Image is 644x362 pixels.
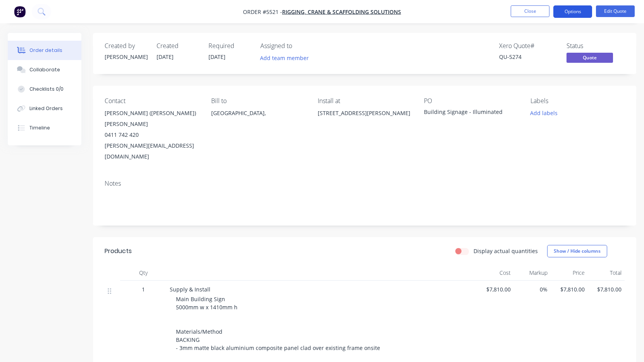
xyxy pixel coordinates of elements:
div: Checklists 0/0 [29,86,64,93]
div: Assigned to [260,42,338,50]
div: Labels [530,97,625,105]
div: Required [208,42,251,50]
div: [PERSON_NAME] ([PERSON_NAME]) [PERSON_NAME] [105,108,199,129]
div: [PERSON_NAME] [105,53,147,61]
div: [STREET_ADDRESS][PERSON_NAME] [318,108,412,133]
span: Supply & Install [170,286,210,293]
button: Collaborate [8,60,81,79]
div: [PERSON_NAME] ([PERSON_NAME]) [PERSON_NAME]0411 742 420[PERSON_NAME][EMAIL_ADDRESS][DOMAIN_NAME] [105,108,199,162]
div: Timeline [29,124,50,131]
span: 1 [142,285,145,293]
div: Bill to [211,97,305,105]
div: Cost [477,265,514,281]
div: PO [424,97,518,105]
button: Add team member [256,53,313,63]
div: 0411 742 420 [105,129,199,140]
span: $7,810.00 [591,285,622,293]
div: Xero Quote # [499,42,557,50]
label: Display actual quantities [474,247,538,255]
div: Markup [514,265,551,281]
button: Add labels [526,108,562,118]
span: $7,810.00 [554,285,585,293]
span: [DATE] [208,53,226,60]
div: Notes [105,180,625,187]
div: Products [105,247,132,256]
div: Order details [29,47,62,54]
div: Created by [105,42,147,50]
div: Contact [105,97,199,105]
div: Price [551,265,588,281]
a: Rigging, Crane & Scaffolding Solutions [282,8,401,16]
button: Linked Orders [8,99,81,118]
div: Collaborate [29,66,60,73]
button: Close [511,5,549,17]
div: Install at [318,97,412,105]
button: Order details [8,41,81,60]
span: 0% [517,285,548,293]
div: Created [157,42,199,50]
button: Checklists 0/0 [8,79,81,99]
div: Qty [120,265,167,281]
div: [STREET_ADDRESS][PERSON_NAME] [318,108,412,119]
span: Order #5521 - [243,8,282,16]
button: Quote [567,53,613,64]
div: QU-5274 [499,53,557,61]
button: Show / Hide columns [547,245,607,257]
span: $7,810.00 [480,285,511,293]
div: Total [588,265,625,281]
div: [GEOGRAPHIC_DATA], [211,108,305,133]
img: Factory [14,6,26,17]
span: Quote [567,53,613,62]
div: Building Signage - Illuminated [424,108,518,119]
button: Add team member [260,53,313,63]
div: [PERSON_NAME][EMAIL_ADDRESS][DOMAIN_NAME] [105,140,199,162]
span: [DATE] [157,53,174,60]
div: Status [567,42,625,50]
button: Edit Quote [596,5,635,17]
button: Options [553,5,592,18]
button: Timeline [8,118,81,138]
div: [GEOGRAPHIC_DATA], [211,108,305,119]
div: Linked Orders [29,105,63,112]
